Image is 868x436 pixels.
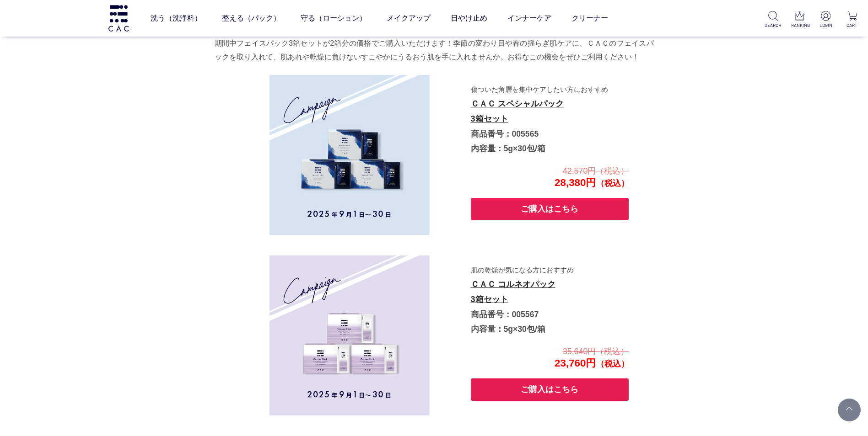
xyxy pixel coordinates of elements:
[471,82,628,156] p: 商品番号：005565 内容量：5g×30包/箱
[844,22,861,29] p: CART
[596,359,629,368] span: （税込）
[471,198,629,220] button: ご購入はこちら
[844,11,861,29] a: CART
[222,5,280,31] a: 整える（パック）
[471,266,574,281] span: 肌の乾燥が気になる方におすすめ
[765,11,782,29] a: SEARCH
[507,5,551,31] a: インナーケア
[817,22,834,29] p: LOGIN
[471,262,628,337] p: 商品番号：005567 内容量：5g×30包/箱
[471,85,608,100] span: 傷ついた角層を集中ケアしたい方におすすめ
[791,11,808,29] a: RANKING
[470,345,629,370] p: 23,760円
[791,22,808,29] p: RANKING
[151,5,202,31] a: 洗う（洗浄料）
[470,165,629,189] p: 28,380円
[571,5,608,31] a: クリーナー
[563,166,629,175] span: 42,570円（税込）
[596,179,629,188] span: （税込）
[471,99,564,123] a: ＣＡＣ スペシャルパック3箱セット
[270,75,430,235] img: 005565.jpg
[765,22,782,29] p: SEARCH
[387,5,431,31] a: メイクアップ
[471,280,555,304] a: ＣＡＣ コルネオパック3箱セット
[817,11,834,29] a: LOGIN
[107,5,130,31] img: logo
[301,5,367,31] a: 守る（ローション）
[270,255,430,415] img: 005567.jpg
[451,5,487,31] a: 日やけ止め
[471,378,629,401] button: ご購入はこちら
[563,347,629,356] span: 35,640円（税込）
